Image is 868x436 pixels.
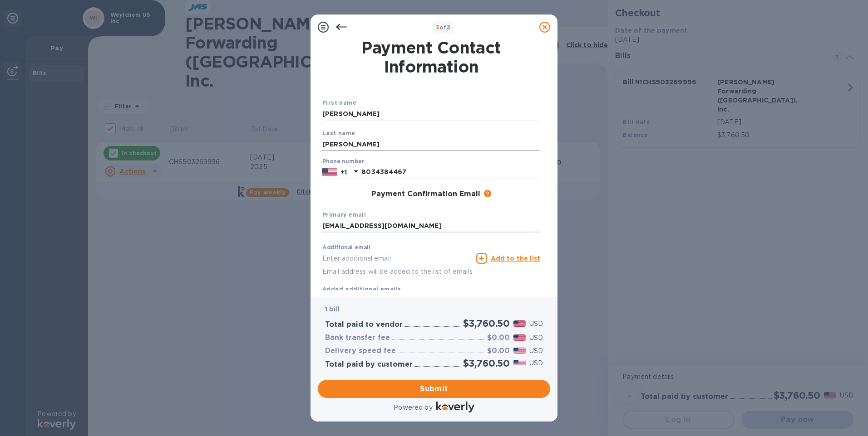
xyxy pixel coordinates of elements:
img: US [322,167,337,177]
b: First name [322,99,356,106]
input: Enter your first name [322,107,540,121]
h3: $0.00 [487,347,510,355]
h3: Total paid to vendor [325,320,403,329]
u: Add to the list [491,255,540,262]
h2: $3,760.50 [463,358,510,369]
input: Enter additional email [322,252,473,265]
input: Enter your phone number [361,165,540,179]
span: 3 [436,24,439,31]
h1: Payment Contact Information [322,38,540,76]
h3: Delivery speed fee [325,347,396,355]
label: Additional email [322,245,370,251]
p: +1 [340,168,347,177]
b: Primary email [322,211,366,218]
p: USD [529,346,543,356]
button: Submit [318,380,550,398]
img: USD [513,348,526,354]
p: Email address will be added to the list of emails [322,266,473,277]
input: Enter your last name [322,137,540,151]
img: USD [513,320,526,327]
p: USD [529,319,543,329]
b: 1 bill [325,305,340,313]
p: USD [529,358,543,368]
h3: Total paid by customer [325,360,413,369]
img: Logo [436,402,474,412]
h3: $0.00 [487,334,510,342]
b: of 3 [436,24,451,31]
img: USD [513,334,526,341]
p: USD [529,333,543,343]
h3: Payment Confirmation Email [371,190,480,199]
b: Added additional emails [322,286,401,292]
b: Last name [322,130,355,136]
span: Submit [325,383,543,394]
p: Powered by [394,403,432,412]
h3: Bank transfer fee [325,334,390,342]
input: Enter your primary name [322,219,540,233]
img: USD [513,360,526,366]
label: Phone number [322,159,364,165]
h2: $3,760.50 [463,318,510,329]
